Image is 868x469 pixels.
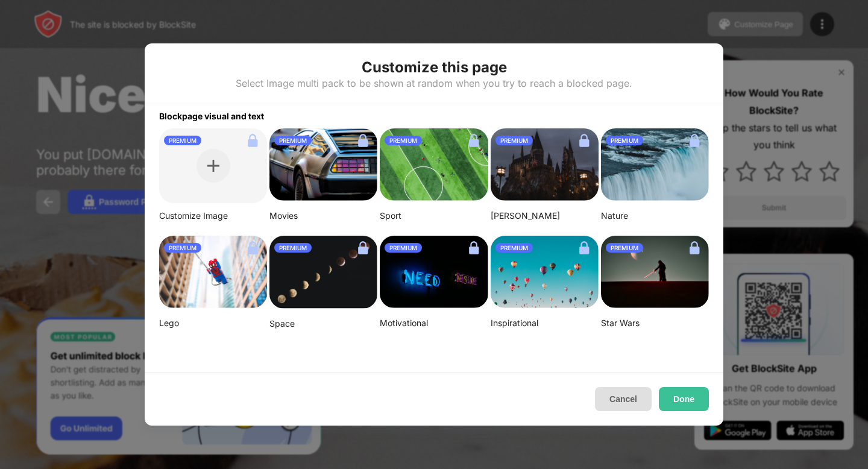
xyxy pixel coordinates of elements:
img: lock.svg [353,131,373,150]
img: lock.svg [243,131,262,150]
img: lock.svg [574,131,594,150]
img: image-22-small.png [601,236,709,308]
div: PREMIUM [164,136,201,145]
img: mehdi-messrro-gIpJwuHVwt0-unsplash-small.png [159,236,267,308]
img: jeff-wang-p2y4T4bFws4-unsplash-small.png [380,128,488,201]
div: Movies [269,210,377,221]
div: Select Image multi pack to be shown at random when you try to reach a blocked page. [236,77,632,89]
div: Customize this page [362,58,507,77]
div: PREMIUM [606,243,643,253]
div: Space [269,318,377,329]
img: lock.svg [464,238,483,257]
div: Motivational [380,318,488,329]
div: Star Wars [601,318,709,329]
img: lock.svg [353,238,373,257]
button: Cancel [595,387,652,411]
div: PREMIUM [164,243,201,253]
img: ian-dooley-DuBNA1QMpPA-unsplash-small.png [491,236,599,308]
img: alexis-fauvet-qfWf9Muwp-c-unsplash-small.png [380,236,488,308]
img: lock.svg [243,238,262,257]
img: lock.svg [685,131,704,150]
button: Done [659,387,709,411]
img: linda-xu-KsomZsgjLSA-unsplash.png [269,236,377,309]
div: PREMIUM [385,136,422,145]
div: Lego [159,318,267,329]
div: PREMIUM [495,243,533,253]
div: PREMIUM [606,136,643,145]
img: aditya-vyas-5qUJfO4NU4o-unsplash-small.png [491,128,599,201]
div: PREMIUM [274,243,312,253]
div: Sport [380,210,488,221]
img: lock.svg [685,238,704,257]
div: [PERSON_NAME] [491,210,599,221]
div: PREMIUM [385,243,422,253]
div: Inspirational [491,318,599,329]
img: image-26.png [269,128,377,201]
img: aditya-chinchure-LtHTe32r_nA-unsplash.png [601,128,709,201]
div: PREMIUM [274,136,312,145]
img: lock.svg [574,238,594,257]
div: Blockpage visual and text [145,104,723,121]
img: plus.svg [207,160,219,172]
div: Customize Image [159,210,267,221]
img: lock.svg [464,131,483,150]
div: PREMIUM [495,136,533,145]
div: Nature [601,210,709,221]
